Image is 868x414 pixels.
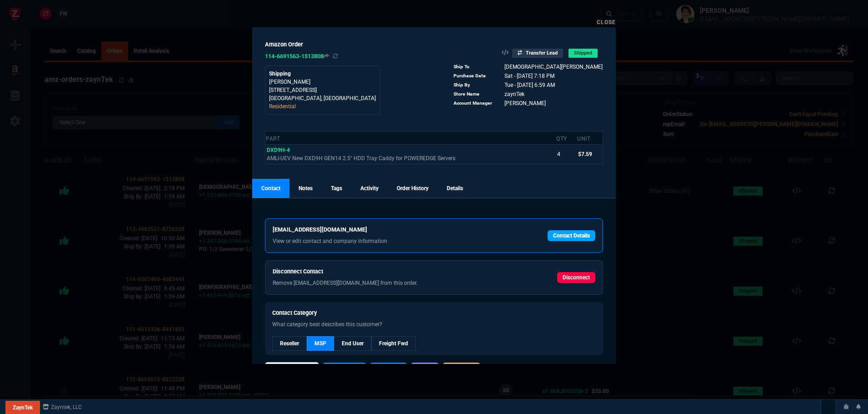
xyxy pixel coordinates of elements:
p: View or edit contact and company information [273,237,512,245]
tr: Buyer Name [453,62,604,71]
span: Buyer Name [504,64,603,70]
a: -- [307,336,334,351]
a: Contact Details [548,230,595,241]
p: Residential [269,102,376,111]
a: Close [597,19,616,25]
tr: Rep assigned to this order [453,99,604,108]
th: Qty [556,131,577,144]
span: DXD9H-4 [267,147,290,153]
th: Unit [577,131,603,144]
tr: Rep assigned to this order [453,90,604,99]
p: Shipping [269,70,376,78]
td: Ship By [453,81,496,90]
span: Rep assigned to this order [504,91,524,97]
a: Order History [388,179,438,198]
h6: 114-6691563-1513808 [265,53,380,60]
h6: Disconnect Contact [273,268,512,275]
span: Rep assigned to this order [504,100,546,106]
td: Purchase Date [453,71,496,81]
td: 4 [556,144,577,164]
h5: Amazon Order [265,40,380,49]
p: What category best describes this customer? [272,320,596,328]
span: Transfer Lead [512,49,563,58]
td: Store Name [453,90,496,99]
p: [GEOGRAPHIC_DATA], [GEOGRAPHIC_DATA] [269,94,376,102]
tr: Date order was placed [453,71,604,81]
h6: [EMAIL_ADDRESS][DOMAIN_NAME] [273,226,512,233]
p: AMLI-UEV New DXD9H GEN14 2.5" HDD Tray Caddy for POWEREDGE Servers [267,154,554,162]
p: Remove [EMAIL_ADDRESS][DOMAIN_NAME] from this order. [273,279,512,287]
span: Latest Ship Date [504,82,555,88]
p: [PERSON_NAME] [269,78,376,86]
a: Notes [289,179,322,198]
span: Date order was placed [504,73,554,79]
a: -- [272,336,307,351]
td: Account Manager [453,99,496,108]
a: Activity [351,179,388,198]
th: Part [265,131,556,144]
a: Details [438,179,472,198]
a: msbcCompanyName [40,403,85,411]
td: $7.59 [577,144,603,164]
h6: Contact Category [272,309,596,317]
span: Shipped [569,49,598,58]
a: Tags [322,179,351,198]
td: Ship To [453,62,496,71]
a: -- [371,336,416,351]
tr: Latest Ship Date [453,81,604,90]
a: -- [334,336,371,351]
a: Contact [252,179,289,198]
p: [STREET_ADDRESS] [269,86,376,94]
a: Disconnect [557,272,595,283]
